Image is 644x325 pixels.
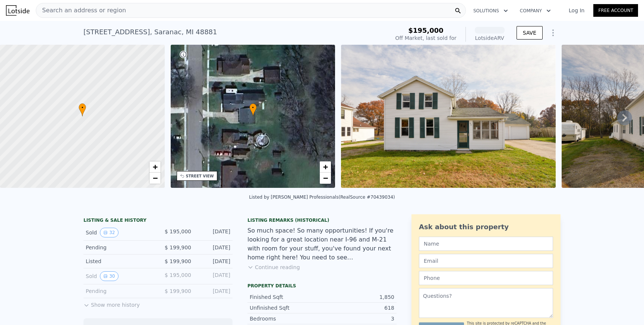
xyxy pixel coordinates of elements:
[197,228,230,237] div: [DATE]
[322,315,394,322] div: 3
[514,4,557,18] button: Company
[79,103,86,116] div: •
[152,162,157,171] span: +
[475,34,505,42] div: Lotside ARV
[250,304,322,312] div: Unfinished Sqft
[36,6,126,15] span: Search an address or region
[86,271,152,281] div: Sold
[165,244,191,250] span: $ 199,900
[186,173,214,179] div: STREET VIEW
[322,293,394,301] div: 1,850
[419,271,553,285] input: Phone
[322,304,394,312] div: 618
[197,287,230,295] div: [DATE]
[247,264,300,271] button: Continue reading
[320,161,331,173] a: Zoom in
[86,228,152,237] div: Sold
[249,104,257,111] span: •
[247,217,397,223] div: Listing Remarks (Historical)
[197,258,230,265] div: [DATE]
[79,104,86,111] span: •
[197,271,230,281] div: [DATE]
[320,173,331,184] a: Zoom out
[395,34,457,42] div: Off Market, last sold for
[250,293,322,301] div: Finished Sqft
[165,288,191,294] span: $ 199,900
[419,222,553,232] div: Ask about this property
[83,27,217,37] div: [STREET_ADDRESS] , Saranac , MI 48881
[341,45,556,188] img: Sale: 144397339 Parcel: 44772530
[408,26,443,34] span: $195,000
[250,315,322,322] div: Bedrooms
[149,173,161,184] a: Zoom out
[419,237,553,251] input: Name
[197,244,230,251] div: [DATE]
[6,5,29,16] img: Lotside
[249,195,395,200] div: Listed by [PERSON_NAME] Professionals (RealSource #70439034)
[165,228,191,234] span: $ 195,000
[249,103,257,116] div: •
[86,244,152,251] div: Pending
[247,226,397,262] div: So much space! So many opportunities! If you're looking for a great location near I-96 and M-21 w...
[149,161,161,173] a: Zoom in
[152,173,157,183] span: −
[165,258,191,264] span: $ 199,900
[86,287,152,295] div: Pending
[165,272,191,278] span: $ 195,000
[517,26,543,40] button: SAVE
[83,298,140,309] button: Show more history
[100,228,118,237] button: View historical data
[86,258,152,265] div: Listed
[247,283,397,289] div: Property details
[323,173,328,183] span: −
[560,7,593,14] a: Log In
[323,162,328,171] span: +
[83,217,233,225] div: LISTING & SALE HISTORY
[419,254,553,268] input: Email
[593,4,638,17] a: Free Account
[546,25,561,40] button: Show Options
[100,271,118,281] button: View historical data
[467,4,514,18] button: Solutions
